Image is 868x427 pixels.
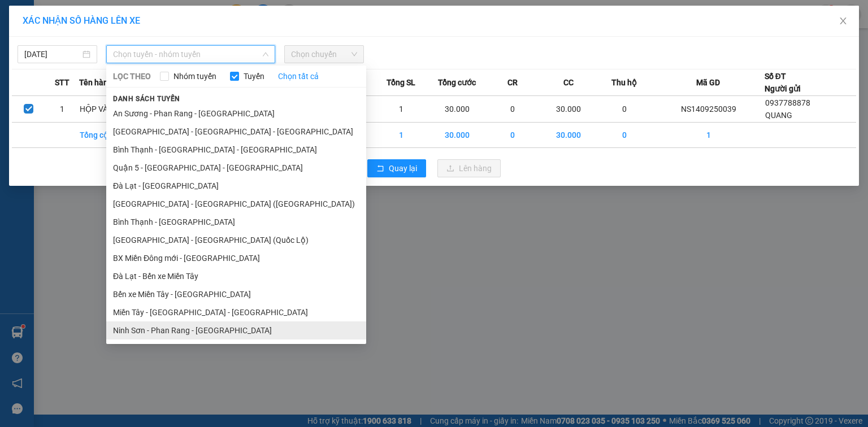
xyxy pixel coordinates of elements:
[106,159,366,177] li: Quận 5 - [GEOGRAPHIC_DATA] - [GEOGRAPHIC_DATA]
[55,76,70,89] span: STT
[653,123,765,148] td: 1
[485,96,541,123] td: 0
[106,321,366,339] li: Ninh Sơn - Phan Rang - [GEOGRAPHIC_DATA]
[106,177,366,195] li: Đà Lạt - [GEOGRAPHIC_DATA]
[24,48,80,60] input: 14/09/2025
[262,51,269,58] span: down
[437,159,501,177] button: uploadLên hàng
[597,123,653,148] td: 0
[79,123,135,148] td: Tổng cộng
[507,76,518,89] span: CR
[106,231,366,249] li: [GEOGRAPHIC_DATA] - [GEOGRAPHIC_DATA] (Quốc Lộ)
[429,96,485,123] td: 30.000
[106,285,366,303] li: Bến xe Miền Tây - [GEOGRAPHIC_DATA]
[373,96,429,123] td: 1
[106,213,366,231] li: Bình Thạnh - [GEOGRAPHIC_DATA]
[541,96,597,123] td: 30.000
[106,123,366,141] li: [GEOGRAPHIC_DATA] - [GEOGRAPHIC_DATA] - [GEOGRAPHIC_DATA]
[376,164,384,173] span: rollback
[839,16,848,25] span: close
[485,123,541,148] td: 0
[291,46,357,63] span: Chọn chuyến
[765,111,792,120] span: QUANG
[438,76,476,89] span: Tổng cước
[113,70,151,82] span: LỌC THEO
[765,98,810,107] span: 0937788878
[106,195,366,213] li: [GEOGRAPHIC_DATA] - [GEOGRAPHIC_DATA] ([GEOGRAPHIC_DATA])
[239,70,269,82] span: Tuyến
[45,96,79,123] td: 1
[563,76,574,89] span: CC
[106,267,366,285] li: Đà Lạt - Bến xe Miền Tây
[373,123,429,148] td: 1
[79,76,112,89] span: Tên hàng
[106,249,366,267] li: BX Miền Đông mới - [GEOGRAPHIC_DATA]
[696,76,720,89] span: Mã GD
[106,303,366,321] li: Miền Tây - [GEOGRAPHIC_DATA] - [GEOGRAPHIC_DATA]
[79,96,135,123] td: HỘP VÀNG LK
[73,16,108,108] b: Biên nhận gởi hàng hóa
[14,73,62,126] b: An Anh Limousine
[653,96,765,123] td: NS1409250039
[389,162,417,175] span: Quay lại
[827,6,859,37] button: Close
[765,70,801,95] div: Số ĐT Người gửi
[23,15,140,26] span: XÁC NHẬN SỐ HÀNG LÊN XE
[106,94,187,104] span: Danh sách tuyến
[541,123,597,148] td: 30.000
[367,159,426,177] button: rollbackQuay lại
[387,76,415,89] span: Tổng SL
[106,104,366,123] li: An Sương - Phan Rang - [GEOGRAPHIC_DATA]
[278,70,319,82] a: Chọn tất cả
[611,76,637,89] span: Thu hộ
[106,141,366,159] li: Bình Thạnh - [GEOGRAPHIC_DATA] - [GEOGRAPHIC_DATA]
[169,70,221,82] span: Nhóm tuyến
[429,123,485,148] td: 30.000
[597,96,653,123] td: 0
[113,46,268,63] span: Chọn tuyến - nhóm tuyến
